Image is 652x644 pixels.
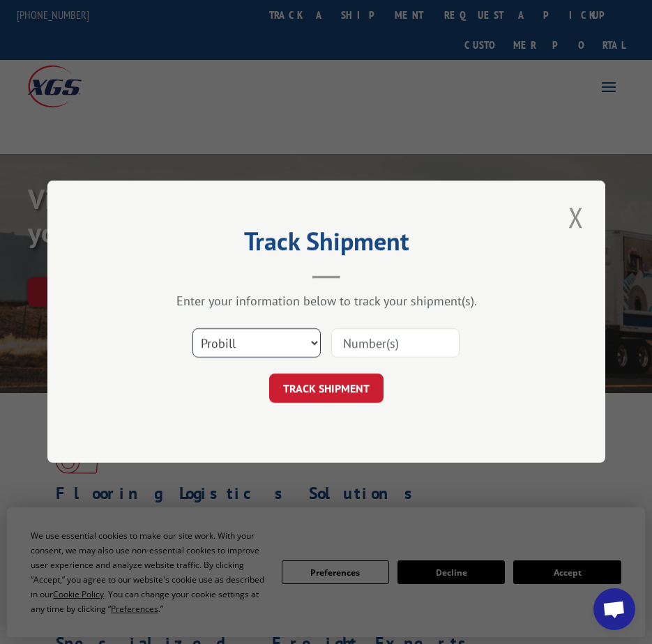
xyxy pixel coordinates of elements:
h2: Track Shipment [117,231,536,258]
a: Open chat [593,588,635,630]
button: Close modal [564,198,588,236]
input: Number(s) [331,329,460,358]
div: Enter your information below to track your shipment(s). [117,293,536,309]
button: TRACK SHIPMENT [269,374,384,404]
